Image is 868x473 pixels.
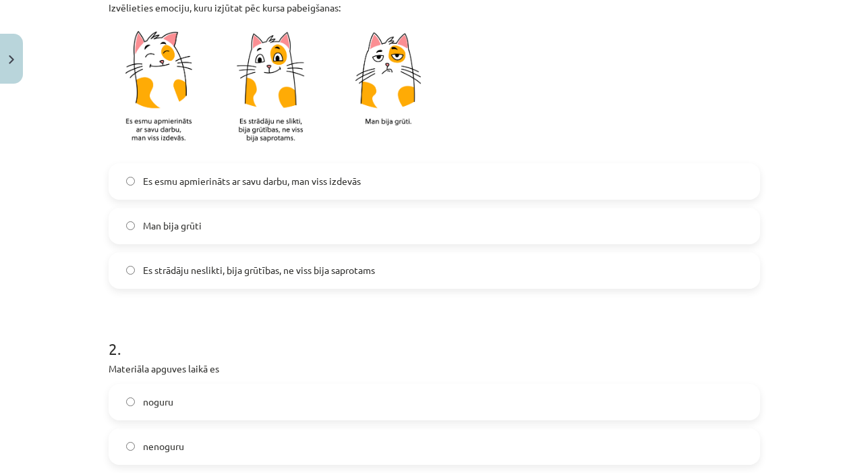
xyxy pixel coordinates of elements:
input: noguru [126,397,135,406]
input: Es esmu apmierināts ar savu darbu, man viss izdevās [126,177,135,186]
h1: 2 . [109,316,760,358]
span: noguru [143,395,173,409]
span: nenoguru [143,439,184,453]
input: Man bija grūti [126,221,135,230]
p: Izvēlieties emociju, kuru izjūtat pēc kursa pabeigšanas: [109,1,760,15]
span: Man bija grūti [143,219,202,233]
input: Es strādāju neslikti, bija grūtības, ne viss bija saprotams [126,266,135,275]
span: Es strādāju neslikti, bija grūtības, ne viss bija saprotams [143,263,375,277]
p: Materiāla apguves laikā es [109,362,760,376]
input: nenoguru [126,442,135,451]
img: icon-close-lesson-0947bae3869378f0d4975bcd49f059093ad1ed9edebbc8119c70593378902aed.svg [9,55,14,64]
span: Es esmu apmierināts ar savu darbu, man viss izdevās [143,174,361,188]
